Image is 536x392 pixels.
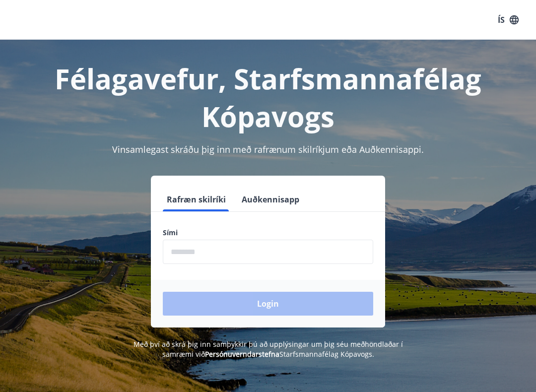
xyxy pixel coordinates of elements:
[12,60,524,135] h1: Félagavefur, Starfsmannafélag Kópavogs
[205,349,279,359] a: Persónuverndarstefna
[134,339,403,359] span: Með því að skrá þig inn samþykkir þú að upplýsingar um þig séu meðhöndlaðar í samræmi við Starfsm...
[163,228,373,238] label: Sími
[238,188,303,211] button: Auðkennisapp
[492,11,524,29] button: ÍS
[163,188,230,211] button: Rafræn skilríki
[112,143,424,155] span: Vinsamlegast skráðu þig inn með rafrænum skilríkjum eða Auðkennisappi.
